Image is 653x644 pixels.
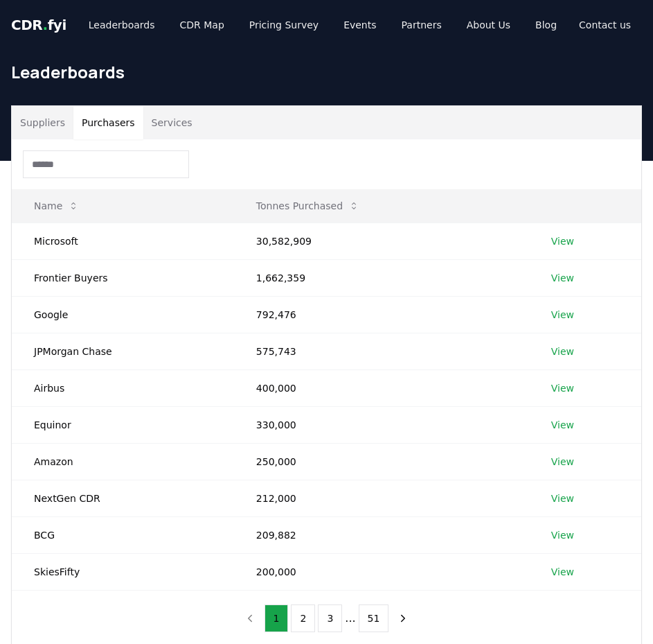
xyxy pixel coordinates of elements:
[12,406,234,443] td: Equinor
[234,480,529,516] td: 212,000
[11,17,66,33] span: CDR fyi
[234,296,529,333] td: 792,476
[169,12,235,37] a: CDR Map
[12,106,73,139] button: Suppliers
[359,604,389,632] button: 51
[551,528,574,542] a: View
[12,443,234,480] td: Amazon
[73,106,143,139] button: Purchasers
[143,106,201,139] button: Services
[524,12,568,37] a: Blog
[12,259,234,296] td: Frontier Buyers
[345,610,355,627] li: ...
[391,12,453,37] a: Partners
[11,61,642,83] h1: Leaderboards
[551,565,574,579] a: View
[23,192,90,220] button: Name
[12,516,234,553] td: BCG
[291,604,315,632] button: 2
[551,308,574,322] a: View
[11,15,66,35] a: CDR.fyi
[78,12,166,37] a: Leaderboards
[234,223,529,259] td: 30,582,909
[234,553,529,590] td: 200,000
[234,406,529,443] td: 330,000
[78,12,568,37] nav: Main
[551,234,574,248] a: View
[245,192,370,220] button: Tonnes Purchased
[551,271,574,285] a: View
[234,369,529,406] td: 400,000
[12,223,234,259] td: Microsoft
[12,296,234,333] td: Google
[12,553,234,590] td: SkiesFifty
[551,455,574,469] a: View
[551,418,574,432] a: View
[391,604,415,632] button: next page
[551,491,574,505] a: View
[551,345,574,358] a: View
[238,12,330,37] a: Pricing Survey
[456,12,521,37] a: About Us
[551,381,574,395] a: View
[234,443,529,480] td: 250,000
[12,480,234,516] td: NextGen CDR
[234,333,529,369] td: 575,743
[234,259,529,296] td: 1,662,359
[568,12,642,37] a: Contact us
[234,516,529,553] td: 209,882
[318,604,342,632] button: 3
[43,17,48,33] span: .
[265,604,289,632] button: 1
[12,369,234,406] td: Airbus
[12,333,234,369] td: JPMorgan Chase
[332,12,387,37] a: Events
